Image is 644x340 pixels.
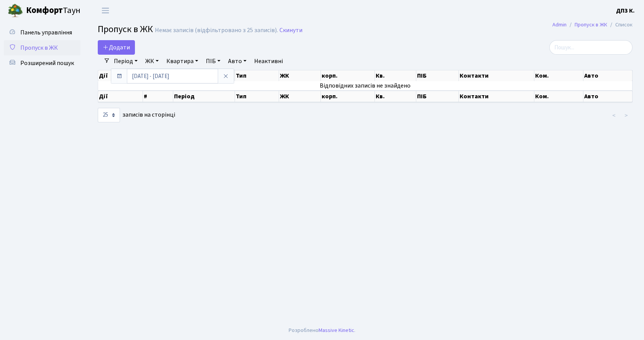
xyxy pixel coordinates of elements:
b: ДП3 К. [616,7,635,15]
a: Пропуск в ЖК [4,40,80,55]
th: Тип [235,70,279,81]
th: Контакти [459,91,534,102]
a: Неактивні [251,55,286,68]
a: ЖК [142,55,162,68]
th: Ком. [534,91,583,102]
th: ЖК [279,91,321,102]
th: ПІБ [416,91,459,102]
div: Розроблено . [289,326,355,335]
select: записів на сторінці [98,108,120,122]
a: Панель управління [4,25,80,40]
a: Пропуск в ЖК [575,21,607,29]
div: Немає записів (відфільтровано з 25 записів). [155,27,278,34]
th: корп. [321,70,375,81]
a: ПІБ [203,55,223,68]
a: Розширений пошук [4,55,80,71]
a: Авто [225,55,250,68]
th: ПІБ [416,70,459,81]
input: Пошук... [549,40,632,55]
a: Квартира [163,55,201,68]
td: Відповідних записів не знайдено [98,81,632,90]
a: Додати [98,40,135,55]
span: Пропуск в ЖК [98,23,153,36]
th: Кв. [375,70,416,81]
th: Контакти [459,70,534,81]
a: Massive Kinetic [319,326,354,334]
a: Скинути [279,27,302,34]
th: Ком. [534,70,583,81]
nav: breadcrumb [541,17,644,33]
th: корп. [321,91,375,102]
li: Список [607,21,632,29]
span: Розширений пошук [20,59,74,67]
a: ДП3 К. [616,6,635,15]
th: Дії [98,70,143,81]
th: Дії [98,91,143,102]
span: Пропуск в ЖК [20,44,58,52]
a: Період [111,55,141,68]
a: Admin [552,21,567,29]
button: Переключити навігацію [96,4,115,17]
label: записів на сторінці [98,108,175,122]
th: Кв. [375,91,416,102]
th: Тип [235,91,279,102]
span: Таун [26,4,80,17]
th: ЖК [279,70,321,81]
b: Комфорт [26,4,63,16]
span: Додати [103,43,130,52]
th: Авто [583,91,632,102]
th: # [143,91,173,102]
th: Авто [583,70,632,81]
img: logo.png [8,3,23,18]
th: Період [173,91,235,102]
span: Панель управління [20,28,72,37]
